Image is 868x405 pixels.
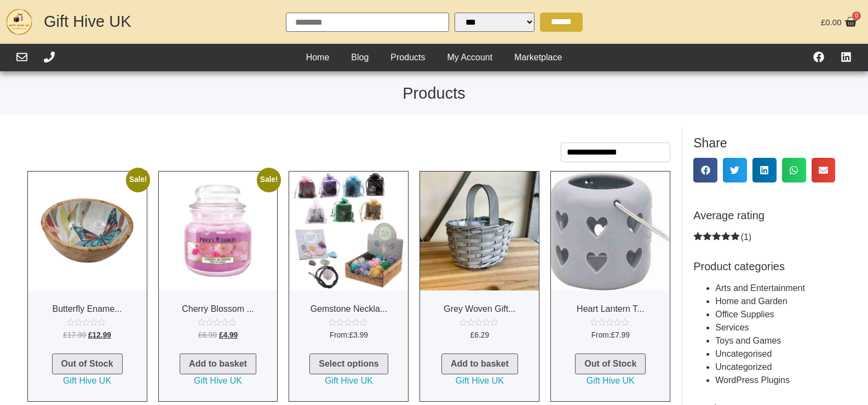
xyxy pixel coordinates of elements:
[198,331,203,339] span: £
[715,375,790,385] a: WordPress Plugins
[88,331,93,339] span: £
[67,318,107,326] div: Rated 0 out of 5
[289,172,408,290] img: Gemstone Necklace Kit
[561,142,670,162] select: Shop order
[470,331,475,339] span: £
[693,260,835,273] h5: Product categories
[420,172,539,290] img: Grey Woven Gift Basket
[16,52,27,62] a: Email Us
[219,331,223,339] span: £
[420,172,539,345] a: Grey Woven Gift...Rated 0 out of 5 £6.29
[436,49,504,66] a: My Account
[693,232,751,242] a: Ratedout of 5(1)
[715,296,787,306] a: Home and Garden
[28,172,147,345] a: Sale! Butterfly Ename...Rated 0 out of 5
[295,49,573,66] nav: Header Menu
[289,299,408,318] h2: Gemstone Neckla...
[715,362,772,372] a: Uncategorized
[821,18,825,27] span: £
[723,158,747,182] div: Share on twitter
[551,172,670,290] img: Heart Lantern T-light holder
[340,49,380,66] a: Blog
[812,158,836,182] div: Share on email
[44,52,55,64] div: Call Us
[611,331,616,339] span: £
[28,299,147,318] h2: Butterfly Ename...
[470,331,489,339] bdi: 6.29
[52,353,123,374] a: Read more about “Butterfly Enamel Bowl”
[88,331,111,339] bdi: 12.99
[459,318,500,326] div: Rated 0 out of 5
[456,374,504,387] a: Gift Hive UK
[752,158,777,182] div: Share on linkedin
[693,137,835,150] h5: Share
[841,52,852,62] a: Find Us On LinkedIn
[63,331,86,339] bdi: 17.99
[818,13,860,31] a: £0.00 0
[782,158,806,182] div: Share on whatsapp
[551,172,670,345] a: Heart Lantern T...Rated 0 out of 5 From:£7.99
[575,353,646,374] a: Select options for “Heart Lantern T-light holder”
[198,318,238,326] div: Rated 0 out of 5
[420,299,539,318] h2: Grey Woven Gift...
[289,330,408,341] span: From:
[44,52,55,62] a: Call Us
[28,172,147,290] img: Butterfly Enamel Bowl
[44,13,131,30] a: Gift Hive UK
[693,231,740,262] span: Rated out of 5
[325,374,373,387] a: Gift Hive UK
[441,353,518,374] a: Add to basket: “Grey Woven Gift Basket”
[198,331,217,339] bdi: 6.99
[611,331,630,339] bdi: 7.99
[159,172,278,345] a: Sale! Cherry Blossom ...Rated 0 out of 5
[5,85,863,101] h1: Products
[349,331,368,339] bdi: 3.99
[329,318,369,326] div: Rated 0 out of 5
[551,299,670,318] h2: Heart Lantern T...
[63,374,111,387] a: Gift Hive UK
[715,310,774,319] a: Office Supplies
[715,283,805,293] a: Arts and Entertainment
[693,209,835,222] h5: Average rating
[295,49,341,66] a: Home
[715,323,749,332] a: Services
[587,374,635,387] a: Gift Hive UK
[590,318,631,326] div: Rated 0 out of 5
[257,168,281,192] span: Sale!
[715,336,781,345] a: Toys and Games
[180,353,256,374] a: Add to basket: “Cherry Blossom Small Jar Candle”
[309,353,388,374] a: Select options for “Gemstone Necklace Kit”
[693,158,717,182] div: Share on facebook
[194,374,242,387] a: Gift Hive UK
[821,18,842,27] bdi: 0.00
[159,299,278,318] h2: Cherry Blossom ...
[289,172,408,345] a: Gemstone Neckla...Rated 0 out of 5 From:£3.99
[380,49,436,66] a: Products
[63,331,67,339] span: £
[715,349,772,358] a: Uncategorised
[126,168,150,192] span: Sale!
[349,331,354,339] span: £
[5,8,33,36] img: GHUK-Site-Icon-2024-2
[159,172,278,290] img: Cherry Blossom Small Jar Candle
[503,49,573,66] a: Marketplace
[219,331,238,339] bdi: 4.99
[813,52,824,62] a: Find Us On Facebook
[551,330,670,341] span: From:
[852,12,861,20] span: 0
